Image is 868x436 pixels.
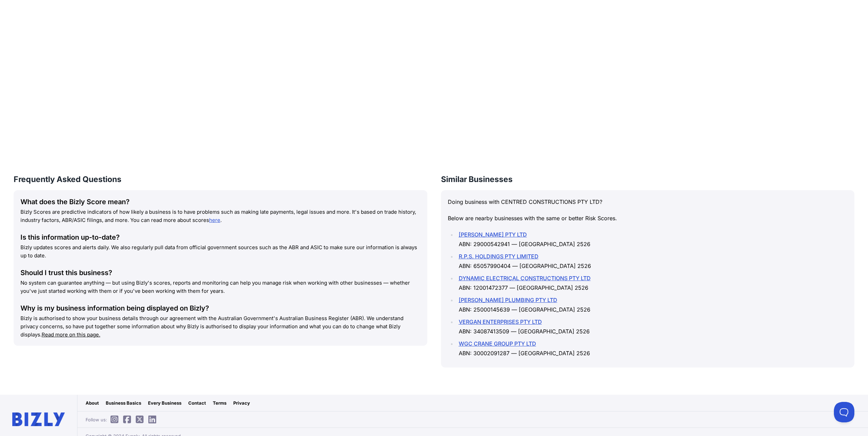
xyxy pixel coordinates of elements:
[459,275,591,282] a: DYNAMIC ELECTRICAL CONSTRUCTIONS PTY LTD
[209,217,220,223] a: here
[20,268,421,277] div: Should I trust this business?
[457,295,848,314] li: ABN: 25000145639 — [GEOGRAPHIC_DATA] 2526
[86,400,99,406] a: About
[213,400,226,406] a: Terms
[233,400,250,406] a: Privacy
[106,400,141,406] a: Business Basics
[457,273,848,292] li: ABN: 12001472377 — [GEOGRAPHIC_DATA] 2526
[457,230,848,249] li: ABN: 29000542941 — [GEOGRAPHIC_DATA] 2526
[457,252,848,271] li: ABN: 65057990404 — [GEOGRAPHIC_DATA] 2526
[459,318,542,325] a: VERGAN ENTERPRISES PTY LTD
[457,339,848,358] li: ABN: 30002091287 — [GEOGRAPHIC_DATA] 2526
[20,314,421,339] p: Bizly is authorised to show your business details through our agreement with the Australian Gover...
[448,213,848,223] p: Below are nearby businesses with the same or better Risk Scores.
[14,174,427,185] h3: Frequently Asked Questions
[20,243,421,260] p: Bizly updates scores and alerts daily. We also regularly pull data from official government sourc...
[834,402,854,422] iframe: Toggle Customer Support
[457,317,848,336] li: ABN: 34087413509 — [GEOGRAPHIC_DATA] 2526
[42,331,100,338] a: Read more on this page.
[20,208,421,224] p: Bizly Scores are predictive indicators of how likely a business is to have problems such as makin...
[20,303,421,313] div: Why is my business information being displayed on Bizly?
[20,232,421,242] div: Is this information up-to-date?
[459,297,557,303] a: [PERSON_NAME] PLUMBING PTY LTD
[20,197,421,207] div: What does the Bizly Score mean?
[459,231,527,238] a: [PERSON_NAME] PTY LTD
[188,400,206,406] a: Contact
[20,279,421,295] p: No system can guarantee anything — but using Bizly's scores, reports and monitoring can help you ...
[86,416,160,423] span: Follow us:
[441,174,855,185] h3: Similar Businesses
[148,400,181,406] a: Every Business
[448,197,848,207] p: Doing business with CENTRED CONSTRUCTIONS PTY LTD?
[459,253,539,260] a: R.P.S. HOLDINGS PTY LIMITED
[459,340,536,347] a: WGC CRANE GROUP PTY LTD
